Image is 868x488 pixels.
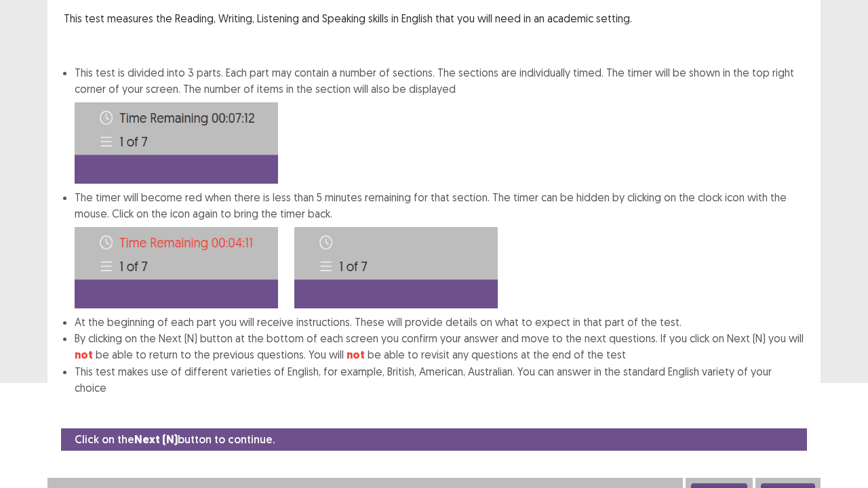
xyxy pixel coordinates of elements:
strong: not [75,348,93,362]
li: This test is divided into 3 parts. Each part may contain a number of sections. The sections are i... [75,64,804,184]
li: At the beginning of each part you will receive instructions. These will provide details on what t... [75,314,804,330]
img: Time-image [75,227,278,308]
li: This test makes use of different varieties of English, for example, British, American, Australian... [75,363,804,396]
p: This test measures the Reading, Writing, Listening and Speaking skills in English that you will n... [64,10,804,26]
li: The timer will become red when there is less than 5 minutes remaining for that section. The timer... [75,189,804,314]
p: Click on the button to continue. [75,431,275,448]
strong: Next (N) [134,432,178,447]
img: Time-image [75,102,278,184]
li: By clicking on the Next (N) button at the bottom of each screen you confirm your answer and move ... [75,330,804,363]
strong: not [347,348,365,362]
img: Time-image [294,227,498,308]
